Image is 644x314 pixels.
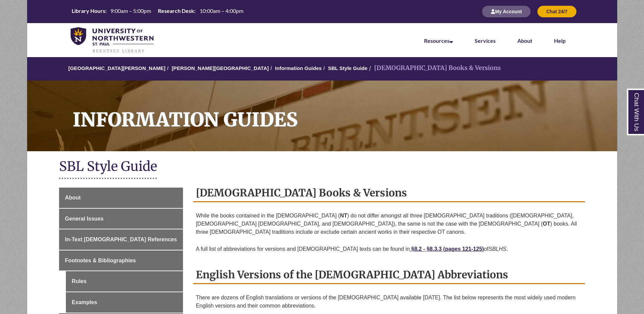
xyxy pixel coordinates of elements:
[193,184,585,202] h2: [DEMOGRAPHIC_DATA] Books & Versions
[65,216,104,222] span: General Issues
[554,37,566,44] a: Help
[59,158,585,176] h1: SBL Style Guide
[543,221,550,227] strong: OT
[196,209,582,239] p: While the books contained in the [DEMOGRAPHIC_DATA] ( ) do not differ amongst all three [DEMOGRAP...
[537,8,576,14] a: Chat 24/7
[367,63,501,73] li: [DEMOGRAPHIC_DATA] Books & Versions
[155,7,197,15] th: Research Desk:
[275,65,322,71] a: Information Guides
[196,291,582,313] p: There are dozens of English translations or versions of the [DEMOGRAPHIC_DATA] available [DATE]. ...
[537,6,576,17] button: Chat 24/7
[200,7,243,14] span: 10:00am – 4:00pm
[196,242,582,256] p: A full list of abbreviations for versions and [DEMOGRAPHIC_DATA] texts can be found in of .
[482,8,531,14] a: My Account
[59,229,183,250] a: In-Text [DEMOGRAPHIC_DATA] References
[69,7,108,15] th: Library Hours:
[65,258,136,263] span: Footnotes & Bibliographies
[110,7,151,14] span: 9:00am – 5:00pm
[193,266,585,284] h2: English Versions of the [DEMOGRAPHIC_DATA] Abbreviations
[68,65,165,71] a: [GEOGRAPHIC_DATA][PERSON_NAME]
[66,271,183,292] a: Rules
[66,292,183,313] a: Examples
[65,81,617,142] h1: Information Guides
[411,246,484,252] strong: §8.2 - §8.3.3 (pages 121-125)
[71,27,154,54] img: UNWSP Library Logo
[69,7,246,16] table: Hours Today
[410,246,484,252] a: §8.2 - §8.3.3 (pages 121-125)
[65,237,177,242] span: In-Text [DEMOGRAPHIC_DATA] References
[475,37,496,44] a: Services
[424,37,453,44] a: Resources
[482,6,531,17] button: My Account
[172,65,269,71] a: [PERSON_NAME][GEOGRAPHIC_DATA]
[65,195,80,200] span: About
[59,188,183,208] a: About
[59,250,183,271] a: Footnotes & Bibliographies
[69,7,246,16] a: Hours Today
[328,65,367,71] a: SBL Style Guide
[340,213,347,219] strong: NT
[27,81,617,151] a: Information Guides
[489,246,506,252] em: SBLHS
[517,37,532,44] a: About
[59,209,183,229] a: General Issues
